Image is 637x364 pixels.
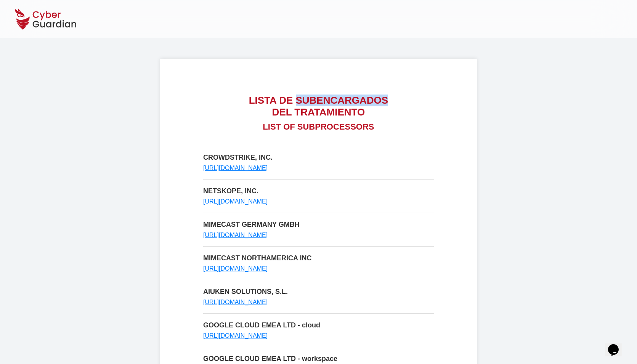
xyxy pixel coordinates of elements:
[203,122,434,132] h2: LIST OF SUBPROCESSORS
[203,95,434,118] h1: LISTA DE SUBENCARGADOS DEL TRATAMIENTO
[203,299,268,305] a: [URL][DOMAIN_NAME]
[203,321,434,329] p: GOOGLE CLOUD EMEA LTD - cloud
[203,332,268,339] a: [URL][DOMAIN_NAME]
[203,232,268,238] a: [URL][DOMAIN_NAME]
[203,355,434,363] p: GOOGLE CLOUD EMEA LTD - workspace
[203,154,434,162] p: CROWDSTRIKE, INC.
[203,198,268,205] a: [URL][DOMAIN_NAME]
[605,334,629,356] iframe: chat widget
[203,221,434,229] p: MIMECAST GERMANY GMBH
[203,165,268,171] a: [URL][DOMAIN_NAME]
[203,265,268,272] a: [URL][DOMAIN_NAME]
[203,254,434,262] p: MIMECAST NORTHAMERICA INC
[203,288,434,296] p: AIUKEN SOLUTIONS, S.L.
[203,187,434,195] p: NETSKOPE, INC.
